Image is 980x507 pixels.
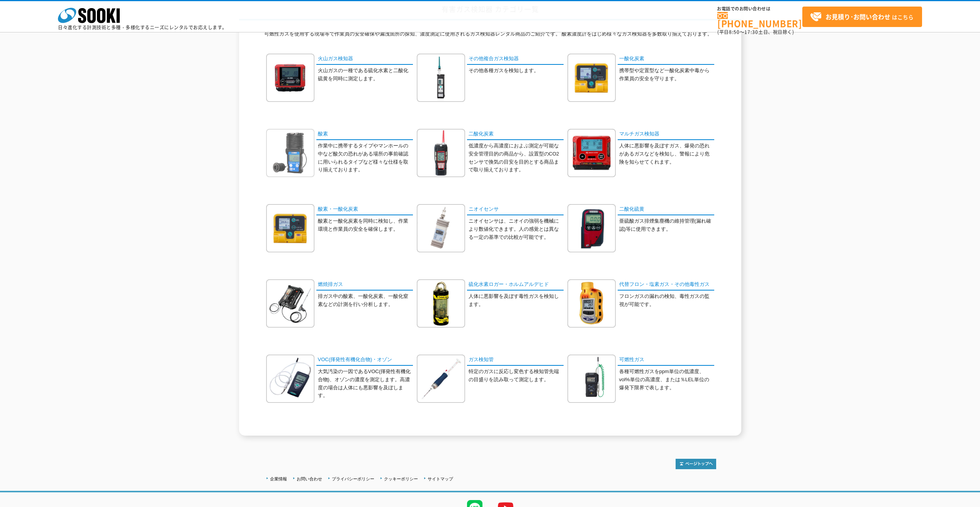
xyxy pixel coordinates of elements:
[384,477,418,481] a: クッキーポリシー
[316,54,413,65] a: 火山ガス検知器
[417,54,465,102] img: その他複合ガス検知器
[469,217,564,241] p: ニオイセンサは、ニオイの強弱を機械により数値化できます。人の感覚とは異なる一定の基準での比較が可能です。
[618,54,714,65] a: 一酸化炭素
[567,129,616,177] img: マルチガス検知器
[802,7,922,27] a: お見積り･お問い合わせはこちら
[619,217,714,233] p: 亜硫酸ガス排煙集塵機の維持管理(漏れ確認)等に使用できます。
[619,292,714,309] p: フロンガスの漏れの検知、毒性ガスの監視が可能です。
[467,279,564,291] a: 硫化水素ロガー・ホルムアルデヒド
[318,217,413,233] p: 酸素と一酸化炭素を同時に検知し、作業環境と作業員の安全を確保します。
[717,7,802,11] span: お電話でのお問い合わせは
[676,459,716,469] img: トップページへ
[266,355,314,403] img: VOC(揮発性有機化合物)・オゾン
[316,279,413,291] a: 燃焼排ガス
[618,129,714,140] a: マルチガス検知器
[318,142,413,174] p: 作業中に携帯するタイプやマンホールの中など酸欠の恐れがある場所の事前確認に用いられるタイプなど様々な仕様を取り揃えております。
[567,204,616,252] img: 二酸化硫黄
[467,54,564,65] a: その他複合ガス検知器
[567,355,616,403] img: 可燃性ガス
[469,368,564,384] p: 特定のガスに反応し変色する検知管先端の目盛りを読み取って測定します。
[619,368,714,392] p: 各種可燃性ガスをppm単位の低濃度、vol%単位の高濃度、または％LEL単位の爆発下限界で表します。
[270,477,287,481] a: 企業情報
[266,279,314,328] img: 燃焼排ガス
[297,477,322,481] a: お問い合わせ
[810,11,914,23] span: はこちら
[567,54,616,102] img: 一酸化炭素
[264,30,716,42] p: 可燃性ガスを使用する現場等で作業員の安全確保や漏洩箇所の探知、濃度測定に使用されるガス検知器レンタル商品のご紹介です。 酸素濃度計をはじめ様々なガス検知器を多数取り揃えております。
[619,142,714,166] p: 人体に悪影響を及ぼすガス、爆発の恐れがあるガスなどを検知し、警報により危険を知らせてくれます。
[318,368,413,400] p: 大気汚染の一因であるVOC(揮発性有機化合物)、オゾンの濃度を測定します。高濃度の場合は人体にも悪影響を及ぼします。
[467,204,564,215] a: ニオイセンサ
[469,292,564,309] p: 人体に悪影響を及ぼす毒性ガスを検知します。
[316,204,413,215] a: 酸素・一酸化炭素
[417,279,465,328] img: 硫化水素ロガー・ホルムアルデヒド
[417,204,465,252] img: ニオイセンサ
[717,12,802,28] a: [PHONE_NUMBER]
[332,477,374,481] a: プライバシーポリシー
[417,129,465,177] img: 二酸化炭素
[729,29,740,35] span: 8:50
[318,67,413,83] p: 火山ガスの一種である硫化水素と二酸化硫黄を同時に測定します。
[469,142,564,174] p: 低濃度から高濃度におよぶ測定が可能な安全管理目的の商品から、設置型のCO2センサで換気の目安を目的とする商品まで取り揃えております。
[318,292,413,309] p: 排ガス中の酸素、一酸化炭素、一酸化窒素などの計測を行い分析します。
[417,355,465,403] img: ガス検知管
[717,29,794,35] span: (平日 ～ 土日、祝日除く)
[567,279,616,328] img: 代替フロン・塩素ガス・その他毒性ガス
[618,355,714,366] a: 可燃性ガス
[467,355,564,366] a: ガス検知管
[316,355,413,366] a: VOC(揮発性有機化合物)・オゾン
[618,204,714,215] a: 二酸化硫黄
[266,54,314,102] img: 火山ガス検知器
[467,129,564,140] a: 二酸化炭素
[469,67,564,75] p: その他各種ガスを検知します。
[266,204,314,252] img: 酸素・一酸化炭素
[825,12,890,21] strong: お見積り･お問い合わせ
[428,477,453,481] a: サイトマップ
[618,279,714,291] a: 代替フロン・塩素ガス・その他毒性ガス
[619,67,714,83] p: 携帯型や定置型など一酸化炭素中毒から作業員の安全を守ります。
[316,129,413,140] a: 酸素
[58,25,227,30] p: 日々進化する計測技術と多種・多様化するニーズにレンタルでお応えします。
[266,129,314,177] img: 酸素
[744,29,758,35] span: 17:30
